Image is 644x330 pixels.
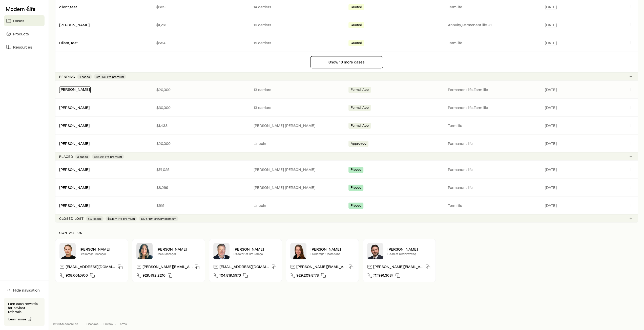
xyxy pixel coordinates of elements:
span: $5.15m life premium [108,216,135,221]
button: Show 13 more cases [310,56,383,68]
span: $82.91k life premium [94,155,122,159]
p: $30,000 [156,105,245,110]
span: [DATE] [545,105,557,110]
a: [PERSON_NAME] [59,22,90,27]
a: Terms [118,322,127,326]
div: [PERSON_NAME] [59,22,90,28]
a: [PERSON_NAME] [59,87,90,92]
p: [PERSON_NAME] [310,247,355,252]
span: Placed [350,185,361,191]
a: [PERSON_NAME] [59,185,90,190]
img: Bryan Simmons [367,243,383,259]
button: Hide navigation [4,284,45,296]
p: Term life [448,40,537,45]
p: Annuity, Permanent life +1 [448,22,537,27]
p: $554 [156,40,245,45]
span: [DATE] [545,123,557,128]
span: 717.991.3687 [373,273,393,279]
p: Pending [59,75,75,79]
span: [DATE] [545,40,557,45]
a: [PERSON_NAME] [59,167,90,172]
p: [EMAIL_ADDRESS][DOMAIN_NAME] [219,264,269,271]
p: [PERSON_NAME] [80,247,124,252]
p: Case Manager [157,252,201,256]
p: 15 carriers [254,40,343,45]
p: 13 carriers [254,105,343,110]
p: Director of Brokerage [234,252,278,256]
p: Permanent life, Term life [448,87,537,92]
span: $71.43k life premium [96,75,124,79]
span: Formal App [350,87,369,93]
p: $609 [156,4,245,9]
a: Cases [4,15,45,26]
p: Brokerage Operations [310,252,355,256]
p: $20,000 [156,87,245,92]
p: 13 carriers [254,87,343,92]
p: [PERSON_NAME] [234,247,278,252]
p: Permanent life [448,185,537,190]
span: Resources [13,45,32,50]
span: Placed [350,203,361,209]
div: [PERSON_NAME] [59,105,90,110]
a: [PERSON_NAME] [59,141,90,146]
p: Contact us [59,231,634,235]
span: [DATE] [545,22,557,27]
p: © 2025 Modern Life [53,322,78,326]
span: Learn more [8,317,27,321]
p: Permanent life, Term life [448,105,537,110]
img: Rich Loeffler [59,243,76,259]
p: 14 carriers [254,4,343,9]
div: client, test [59,4,77,10]
span: Quoted [350,23,362,28]
img: Lisette Vega [136,243,153,259]
p: Brokerage Manager [80,252,124,256]
a: Privacy [103,322,113,326]
a: Client, Test [59,40,78,45]
p: Lincoln [254,203,343,208]
div: [PERSON_NAME] [59,185,90,190]
span: [DATE] [545,185,557,190]
p: [PERSON_NAME][EMAIL_ADDRESS][DOMAIN_NAME] [296,264,346,271]
p: [EMAIL_ADDRESS][DOMAIN_NAME] [66,264,116,271]
p: Term life [448,123,537,128]
p: [PERSON_NAME] [PERSON_NAME] [254,167,343,172]
span: Placed [350,167,361,173]
p: [PERSON_NAME] [157,247,201,252]
p: $1,433 [156,123,245,128]
a: client, test [59,4,77,9]
p: [PERSON_NAME] [PERSON_NAME] [254,123,343,128]
span: 827 cases [88,216,101,221]
a: [PERSON_NAME] [59,203,90,208]
div: [PERSON_NAME] [59,203,90,208]
a: [PERSON_NAME] [59,105,90,110]
p: [PERSON_NAME][EMAIL_ADDRESS][DOMAIN_NAME] [373,264,423,271]
span: 908.601.0760 [66,273,88,279]
span: 4 cases [79,75,90,79]
p: Lincoln [254,141,343,146]
p: Term life [448,4,537,9]
p: Term life [448,203,537,208]
div: [PERSON_NAME] [59,167,90,172]
div: [PERSON_NAME] [59,123,90,128]
span: Formal App [350,123,369,129]
span: Hide navigation [13,288,40,293]
p: $20,000 [156,141,245,146]
span: 704.819.5976 [219,273,241,279]
span: Quoted [350,5,362,10]
img: Ellen Wall [290,243,306,259]
p: $1,261 [156,22,245,27]
div: [PERSON_NAME] [59,86,91,93]
span: 929.492.2216 [142,273,165,279]
span: • [100,322,101,326]
a: Products [4,28,45,39]
p: Placed [59,155,73,159]
span: Formal App [350,105,369,111]
div: [PERSON_NAME] [59,141,90,146]
a: Licenses [87,322,98,326]
p: [PERSON_NAME] [PERSON_NAME] [254,185,343,190]
p: [PERSON_NAME] [387,247,431,252]
p: Permanent life [448,167,537,172]
p: Permanent life [448,141,537,146]
span: Approved [350,141,366,147]
p: 16 carriers [254,22,343,27]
